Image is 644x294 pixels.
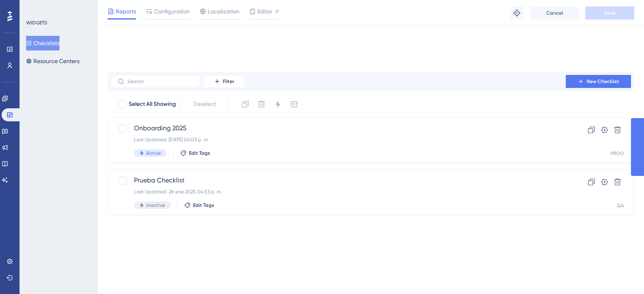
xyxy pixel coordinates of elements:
div: Last Updated: 28 ene 2025 04:53 p. m. [134,189,543,195]
span: Edit Tags [189,150,210,156]
span: Filter [223,78,234,85]
button: Resource Centers [26,54,79,68]
button: New Checklist [566,75,631,88]
span: Active [146,150,161,156]
span: New Checklist [587,78,619,85]
button: Deselect [186,97,224,112]
button: Edit Tags [184,202,214,208]
span: Localization [208,7,240,16]
div: QA [617,202,624,209]
button: Filter [204,75,244,88]
span: Prueba Checklist [134,176,543,185]
div: WIDGETS [26,20,47,26]
div: Last Updated: [DATE] 04:03 p. m. [134,136,543,143]
span: Save [604,10,615,16]
button: Cancel [530,7,579,20]
span: Edit Tags [193,202,214,208]
button: Edit Tags [180,150,210,156]
span: Reports [116,7,136,16]
span: Inactive [146,202,165,208]
button: Checklists [26,36,59,50]
span: Onboarding 2025 [134,123,543,133]
span: Select All Showing [129,99,176,109]
span: Editor [257,7,273,16]
span: Configuration [154,7,190,16]
div: PROD [611,150,624,157]
span: Deselect [193,99,216,109]
input: Search [127,79,193,84]
iframe: UserGuiding AI Assistant Launcher [610,262,634,286]
button: Save [585,7,634,20]
span: Cancel [546,10,563,16]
